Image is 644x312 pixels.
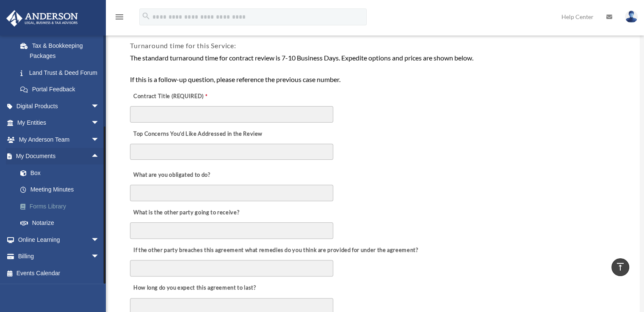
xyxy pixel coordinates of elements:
[6,248,112,265] a: Billingarrow_drop_down
[91,148,108,165] span: arrow_drop_up
[12,215,112,232] a: Notarize
[12,198,112,215] a: Forms Library
[91,131,108,148] span: arrow_drop_down
[6,131,112,148] a: My Anderson Teamarrow_drop_down
[615,262,625,272] i: vertical_align_top
[114,12,124,22] i: menu
[91,98,108,115] span: arrow_drop_down
[12,181,112,198] a: Meeting Minutes
[141,11,151,21] i: search
[130,169,215,181] label: What are you obligated to do?
[91,231,108,249] span: arrow_drop_down
[12,64,112,81] a: Land Trust & Deed Forum
[130,90,215,102] label: Contract Title (REQUIRED)
[6,98,112,115] a: Digital Productsarrow_drop_down
[6,231,112,248] a: Online Learningarrow_drop_down
[130,207,241,219] label: What is the other party going to receive?
[611,258,629,276] a: vertical_align_top
[12,37,112,64] a: Tax & Bookkeeping Packages
[6,115,112,131] a: My Entitiesarrow_drop_down
[114,15,124,22] a: menu
[12,81,112,98] a: Portal Feedback
[6,265,112,282] a: Events Calendar
[625,11,638,23] img: User Pic
[130,52,618,85] div: The standard turnaround time for contract review is 7-10 Business Days. Expedite options and pric...
[130,282,258,294] label: How long do you expect this agreement to last?
[130,128,265,140] label: Top Concerns You’d Like Addressed in the Review
[4,10,80,27] img: Anderson Advisors Platinum Portal
[12,164,112,181] a: Box
[6,148,112,165] a: My Documentsarrow_drop_up
[91,248,108,265] span: arrow_drop_down
[130,244,420,256] label: If the other party breaches this agreement what remedies do you think are provided for under the ...
[130,41,236,49] span: Turnaround time for this Service:
[91,115,108,132] span: arrow_drop_down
